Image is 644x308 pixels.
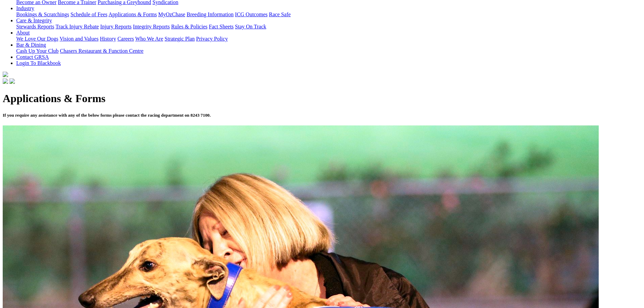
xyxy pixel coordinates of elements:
[187,11,234,17] a: Breeding Information
[16,54,49,60] a: Contact GRSA
[16,11,69,17] a: Bookings & Scratchings
[16,24,54,29] a: Stewards Reports
[235,24,266,29] a: Stay On Track
[209,24,234,29] a: Fact Sheets
[3,113,641,118] h5: If you require any assistance with any of the below forms please contact the racing department on...
[158,11,185,17] a: MyOzChase
[117,36,134,42] a: Careers
[165,36,195,42] a: Strategic Plan
[16,48,641,54] div: Bar & Dining
[16,18,52,23] a: Care & Integrity
[16,36,641,42] div: About
[16,60,61,66] a: Login To Blackbook
[60,48,143,54] a: Chasers Restaurant & Function Centre
[3,92,641,105] h1: Applications & Forms
[16,5,34,11] a: Industry
[196,36,228,42] a: Privacy Policy
[3,78,8,84] img: facebook.svg
[55,24,99,29] a: Track Injury Rebate
[135,36,163,42] a: Who We Are
[100,36,116,42] a: History
[16,11,641,18] div: Industry
[9,78,15,84] img: twitter.svg
[70,11,107,17] a: Schedule of Fees
[133,24,170,29] a: Integrity Reports
[16,24,641,30] div: Care & Integrity
[100,24,132,29] a: Injury Reports
[16,42,46,48] a: Bar & Dining
[269,11,290,17] a: Race Safe
[171,24,208,29] a: Rules & Policies
[109,11,157,17] a: Applications & Forms
[16,48,58,54] a: Cash Up Your Club
[59,36,98,42] a: Vision and Values
[235,11,267,17] a: ICG Outcomes
[16,30,30,35] a: About
[16,36,58,42] a: We Love Our Dogs
[3,72,8,77] img: logo-grsa-white.png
